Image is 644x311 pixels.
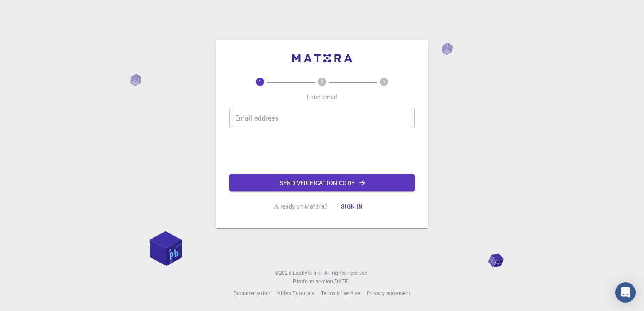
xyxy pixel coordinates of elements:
iframe: reCAPTCHA [258,135,386,168]
button: Send verification code [229,174,415,191]
a: Exabyte Inc. [293,269,322,277]
span: Terms of service [321,290,360,296]
span: [DATE] . [333,278,351,284]
div: Open Intercom Messenger [615,282,636,303]
span: Video Tutorials [277,290,314,296]
span: Exabyte Inc. [293,269,322,276]
a: Documentation [233,289,271,298]
a: Video Tutorials [277,289,314,298]
a: Terms of service [321,289,360,298]
span: Documentation [233,290,271,296]
span: Platform version [293,277,333,286]
button: Sign in [334,198,370,215]
span: Privacy statement [367,290,411,296]
text: 1 [259,79,261,85]
span: © 2025 [275,269,292,277]
span: All rights reserved. [324,269,369,277]
p: Already on Mat3ra? [274,202,327,211]
a: Privacy statement [367,289,411,298]
text: 2 [321,79,323,85]
a: [DATE]. [333,277,351,286]
text: 3 [383,79,385,85]
p: Enter email [307,93,338,101]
